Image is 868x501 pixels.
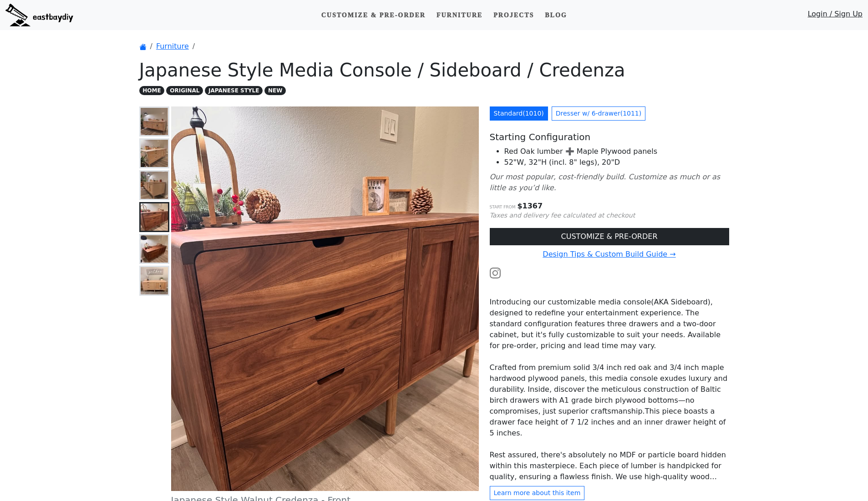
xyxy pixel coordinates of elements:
[541,7,570,24] a: Blog
[490,205,516,209] small: Start from
[156,42,189,51] a: Furniture
[139,86,165,95] span: HOME
[543,250,675,258] a: Design Tips & Custom Build Guide →
[141,140,168,167] img: Japanese Style Media Console Left Corner
[490,132,729,142] h5: Starting Configuration
[141,267,168,294] img: Red oak Japanese style media console w/ slat door - limited edition
[504,157,729,168] li: 52"W, 32"H (incl. 8" legs), 20"D
[490,228,729,245] a: CUSTOMIZE & PRE-ORDER
[552,106,645,121] a: Dresser w/ 6-drawer(1011)
[490,7,538,24] a: Projects
[504,146,729,157] li: Red Oak lumber ➕ Maple Plywood panels
[5,4,73,26] img: eastbaydiy
[141,203,168,231] img: Japanese Style Walnut Credenza - Front
[490,362,729,439] p: Crafted from premium solid 3/4 inch red oak and 3/4 inch maple hardwood plywood panels, this medi...
[490,268,501,277] a: Watch the build video or pictures on Instagram
[490,172,721,192] i: Our most popular, cost-friendly build. Customize as much or as little as you’d like.
[490,486,585,500] button: Learn more about this item
[264,86,286,95] span: NEW
[139,41,729,52] nav: breadcrumb
[807,9,863,24] a: Login / Sign Up
[139,59,729,81] h1: Japanese Style Media Console / Sideboard / Credenza
[141,172,168,199] img: Japanese Style Media Console Side View
[205,86,263,95] span: JAPANESE STYLE
[490,450,729,482] p: Rest assured, there's absolutely no MDF or particle board hidden within this masterpiece. Each pi...
[433,7,486,24] a: Furniture
[141,235,168,263] img: Japanese Style Walnut Credenza - Top
[490,297,729,351] p: Introducing our customizable media console(AKA Sideboard), designed to redefine your entertainmen...
[490,106,548,121] a: Standard(1010)
[490,212,635,219] small: Taxes and delivery fee calculated at checkout
[318,7,429,24] a: Customize & Pre-order
[141,108,168,135] img: Japanese Style Media Console - Overview
[171,106,479,491] img: Japanese Style Walnut Credenza - Front
[517,202,543,210] span: $ 1367
[166,86,203,95] span: ORIGINAL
